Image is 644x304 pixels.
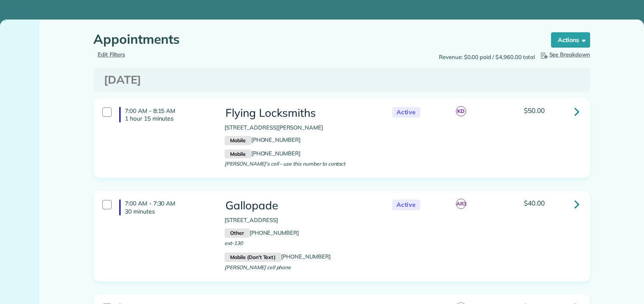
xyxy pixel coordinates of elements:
p: [STREET_ADDRESS] [225,216,375,225]
span: Revenue: $0.00 paid / $4,960.00 total [439,53,535,62]
small: Mobile [225,149,251,159]
h3: Gallopade [225,200,375,212]
span: AR3 [456,199,466,209]
span: Active [392,200,420,210]
span: [PERSON_NAME] cell phone [225,264,291,270]
small: Mobile [225,136,251,145]
a: Mobile[PHONE_NUMBER] [225,136,301,143]
button: See Breakdown [539,51,591,59]
span: $50.00 [524,106,545,115]
small: Other [225,228,249,238]
p: 30 minutes [125,208,212,215]
span: ext-130 [225,240,243,246]
span: $40.00 [524,199,545,207]
h3: [DATE] [104,74,579,86]
h4: 7:00 AM - 7:30 AM [119,200,212,215]
span: KD [456,106,466,116]
span: [PERSON_NAME]'s cell - use this number to contact [225,160,345,167]
span: Active [392,107,420,118]
a: Mobile[PHONE_NUMBER] [225,150,301,157]
a: Mobile (Don't Text)[PHONE_NUMBER] [225,253,330,260]
p: [STREET_ADDRESS][PERSON_NAME] [225,124,375,132]
button: Actions [551,32,590,48]
small: Mobile (Don't Text) [225,253,281,262]
h1: Appointments [93,32,535,46]
a: Other[PHONE_NUMBER] [225,229,299,236]
p: 1 hour 15 minutes [125,115,212,122]
a: Edit Filters [98,51,125,58]
h4: 7:00 AM - 8:15 AM [119,107,212,122]
h3: Flying Locksmiths [225,107,375,119]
